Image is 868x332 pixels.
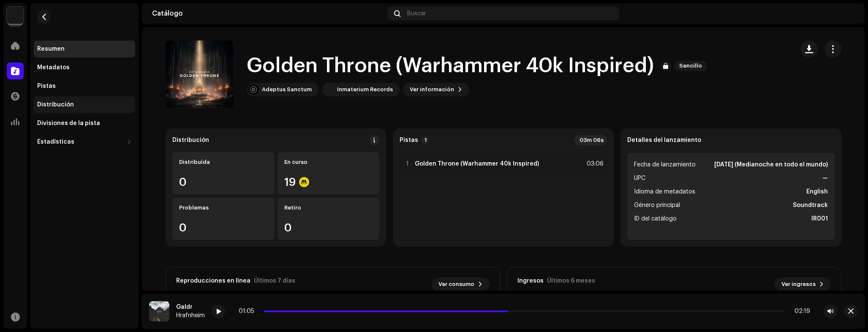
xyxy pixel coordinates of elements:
[337,86,393,93] div: Inmaterium Records
[793,200,828,210] strong: Soundtrack
[7,7,24,24] img: 297a105e-aa6c-4183-9ff4-27133c00f2e2
[176,304,205,310] div: Galdr
[248,84,258,95] img: 82d5eecf-e8d9-46eb-b4e7-7e1415c962ca
[634,200,680,210] span: Género principal
[37,139,74,145] div: Estadísticas
[789,308,810,315] div: 02:19
[841,7,854,20] img: 64330119-7c00-4796-a648-24c9ce22806e
[781,276,816,293] span: Ver ingresos
[410,81,454,98] span: Ver información
[179,159,267,166] div: Distribuída
[811,214,828,224] strong: IR001
[34,59,135,76] re-m-nav-item: Metadatos
[34,133,135,150] re-m-nav-dropdown: Estadísticas
[634,173,645,183] span: UPC
[179,204,267,211] div: Problemas
[37,101,74,108] div: Distribución
[284,204,373,211] div: Retiro
[403,83,469,96] button: Ver información
[822,173,828,183] strong: —
[37,46,65,52] div: Resumen
[627,137,701,144] strong: Detalles del lanzamiento
[284,159,373,166] div: En curso
[415,161,539,167] strong: Golden Throne (Warhammer 40k Inspired)
[438,276,474,293] span: Ver consumo
[422,136,429,144] p-badge: 1
[547,278,595,284] div: Últimos 6 meses
[574,135,607,145] div: 03m 06s
[34,78,135,95] re-m-nav-item: Pistas
[34,41,135,57] re-m-nav-item: Resumen
[775,278,831,291] button: Ver ingresos
[37,83,56,90] div: Pistas
[585,159,604,169] div: 03:06
[400,137,418,144] strong: Pistas
[176,312,205,319] div: Hrafnheim
[634,160,696,170] span: Fecha de lanzamiento
[634,187,695,197] span: Idioma de metadatos
[674,61,707,71] span: Sencillo
[262,86,312,93] div: Adeptus Sanctum
[34,115,135,132] re-m-nav-item: Divisiones de la pista
[634,214,677,224] span: ID del catálogo
[37,64,70,71] div: Metadatos
[254,278,295,284] div: Últimos 7 días
[247,52,654,79] h1: Golden Throne (Warhammer 40k Inspired)
[324,84,334,95] img: d5e09cf7-5010-4da1-b9e7-e0fe970dfc0c
[37,120,100,127] div: Divisiones de la pista
[34,96,135,113] re-m-nav-item: Distribución
[172,137,209,144] div: Distribución
[407,10,426,17] span: Buscar
[432,278,490,291] button: Ver consumo
[176,278,250,284] div: Reproducciones en línea
[239,308,260,315] div: 01:05
[714,160,828,170] strong: [DATE] (Medianoche en todo el mundo)
[517,278,544,284] div: Ingresos
[806,187,828,197] strong: English
[152,10,384,17] div: Catálogo
[149,301,169,321] img: 511845f3-213e-4931-a9dc-aed71082cb4d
